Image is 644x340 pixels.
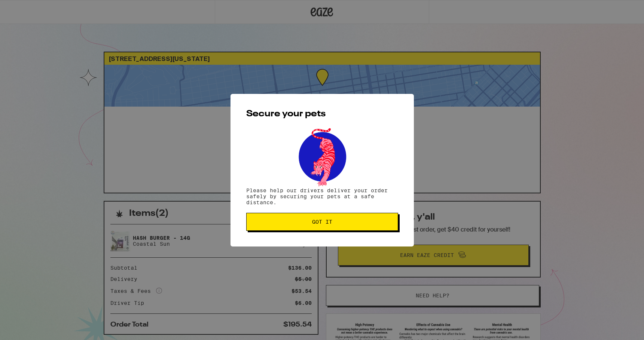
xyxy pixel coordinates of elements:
h2: Secure your pets [246,110,398,119]
img: pets [292,126,353,187]
span: Hi. Need any help? [4,5,54,11]
p: Please help our drivers deliver your order safely by securing your pets at a safe distance. [246,187,398,205]
span: Got it [312,219,332,224]
button: Got it [246,213,398,231]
